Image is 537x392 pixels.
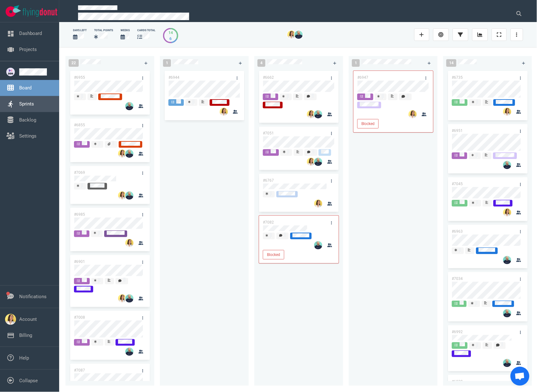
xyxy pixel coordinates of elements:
[19,355,29,361] a: Help
[125,239,133,247] img: 26
[19,117,36,123] a: Backlog
[263,75,274,80] a: #6662
[74,212,85,217] a: #6985
[74,259,85,264] a: #6901
[19,378,38,383] a: Collapse
[19,47,37,52] a: Projects
[503,161,511,169] img: 26
[168,30,173,36] div: 14
[74,315,85,320] a: #7008
[263,131,274,135] a: #7051
[118,191,126,200] img: 26
[307,110,315,118] img: 26
[19,316,37,322] a: Account
[314,110,322,118] img: 26
[314,200,322,208] img: 26
[69,59,79,67] span: 22
[503,208,511,217] img: 26
[19,101,34,107] a: Sprints
[74,368,85,372] a: #7087
[19,294,47,299] a: Notifications
[94,28,113,32] div: Total Points
[352,59,360,67] span: 1
[73,28,87,32] div: days left
[125,150,133,158] img: 26
[452,75,463,80] a: #6735
[125,348,133,356] img: 26
[511,367,529,386] div: Ouvrir le chat
[118,294,126,303] img: 26
[121,28,130,32] div: Weeks
[257,59,265,67] span: 4
[503,108,511,116] img: 26
[74,75,85,80] a: #6955
[19,332,32,338] a: Billing
[23,8,57,17] img: Flying Donut text logo
[314,241,322,249] img: 26
[263,220,274,224] a: #7082
[503,359,511,367] img: 26
[125,191,133,200] img: 26
[168,75,179,80] a: #6944
[452,330,463,334] a: #6992
[220,108,228,116] img: 26
[168,36,173,42] div: 6
[452,276,463,281] a: #7034
[163,59,171,67] span: 1
[503,256,511,264] img: 26
[19,133,37,139] a: Settings
[263,250,284,259] button: Blocked
[295,31,303,39] img: 26
[118,150,126,158] img: 26
[409,110,417,118] img: 26
[452,229,463,234] a: #6963
[307,158,315,166] img: 26
[74,123,85,127] a: #6855
[263,178,274,183] a: #6767
[452,182,463,186] a: #7045
[125,294,133,303] img: 26
[446,59,456,67] span: 14
[452,128,463,133] a: #6951
[125,102,133,110] img: 26
[503,309,511,317] img: 26
[357,119,379,128] button: Blocked
[19,31,42,36] a: Dashboard
[452,379,463,384] a: #6938
[357,75,368,80] a: #6947
[137,28,155,32] div: cards total
[314,158,322,166] img: 26
[74,170,85,175] a: #7069
[287,31,296,39] img: 26
[19,85,31,91] a: Board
